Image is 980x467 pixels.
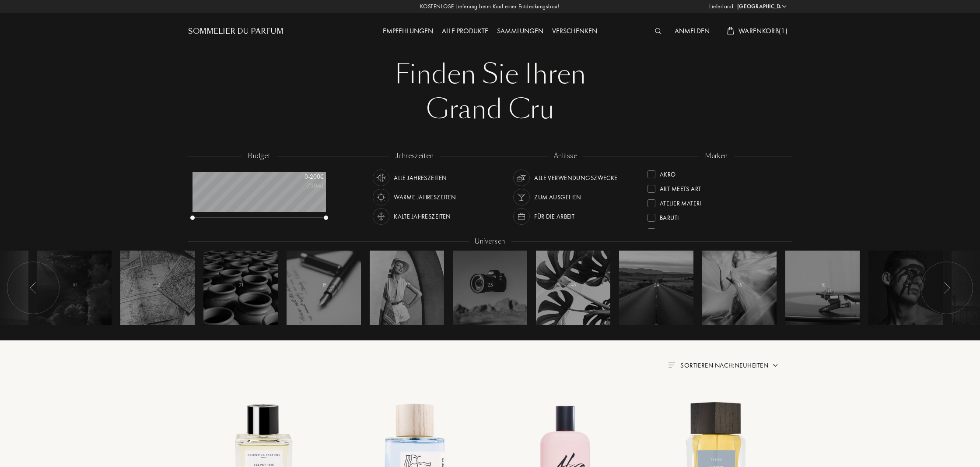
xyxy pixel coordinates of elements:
[772,362,779,369] img: arrow.png
[493,26,548,37] div: Sammlungen
[488,282,493,288] span: 23
[437,26,493,37] div: Alle Produkte
[241,151,277,161] div: budget
[670,26,714,37] div: Anmelden
[322,282,326,288] span: 15
[195,92,785,127] div: Grand Cru
[655,28,661,34] img: search_icn_white.svg
[515,191,528,203] img: usage_occasion_party_white.svg
[493,26,548,35] a: Sammlungen
[280,172,324,181] div: 0 - 200 €
[738,26,787,35] span: Warenkorb ( 1 )
[709,2,735,11] span: Lieferland:
[660,210,679,222] div: Baruti
[548,151,583,161] div: anlässe
[394,189,456,205] div: Warme Jahreszeiten
[375,191,387,203] img: usage_season_hot_white.svg
[394,170,447,186] div: Alle Jahreszeiten
[30,282,37,294] img: arr_left.svg
[699,151,734,161] div: marken
[534,189,581,205] div: Zum Ausgehen
[680,361,768,370] span: Sortieren nach: Neuheiten
[668,362,675,368] img: filter_by.png
[515,210,528,223] img: usage_occasion_work_white.svg
[156,282,160,288] span: 12
[378,26,437,37] div: Empfehlungen
[394,208,451,225] div: Kalte Jahreszeiten
[548,26,602,35] a: Verschenken
[654,282,659,288] span: 24
[239,282,243,288] span: 71
[389,151,440,161] div: jahreszeiten
[821,282,825,288] span: 18
[660,225,703,237] div: Binet-Papillon
[534,208,574,225] div: Für die Arbeit
[548,26,602,37] div: Verschenken
[660,196,701,208] div: Atelier Materi
[375,172,387,184] img: usage_season_average_white.svg
[437,26,493,35] a: Alle Produkte
[375,210,387,223] img: usage_season_cold_white.svg
[378,26,437,35] a: Empfehlungen
[195,57,785,92] div: Finden Sie Ihren
[405,282,410,288] span: 37
[469,237,511,247] div: Universen
[515,172,528,184] img: usage_occasion_all_white.svg
[188,26,283,37] a: Sommelier du Parfum
[670,26,714,35] a: Anmelden
[738,282,742,288] span: 13
[660,181,701,193] div: Art Meets Art
[280,181,324,191] div: /50mL
[660,167,676,179] div: Akro
[727,27,734,35] img: cart_white.svg
[943,282,950,294] img: arr_left.svg
[571,282,576,288] span: 49
[534,170,617,186] div: Alle Verwendungszwecke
